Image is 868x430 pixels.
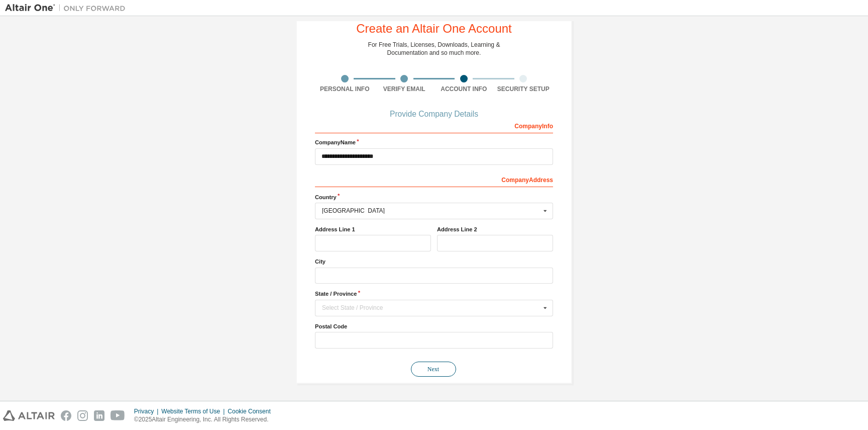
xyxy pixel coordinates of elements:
div: Cookie Consent [228,407,276,415]
label: City [315,257,553,266]
img: altair_logo.svg [3,410,55,421]
img: youtube.svg [111,410,125,421]
label: State / Province [315,290,553,298]
div: Security Setup [494,85,554,93]
img: linkedin.svg [94,410,104,421]
div: Website Terms of Use [161,407,228,415]
label: Address Line 2 [437,225,553,233]
div: Verify Email [375,85,435,93]
label: Address Line 1 [315,225,431,233]
button: Next [411,362,456,377]
label: Company Name [315,138,553,146]
div: Personal Info [315,85,375,93]
div: Create an Altair One Account [356,23,512,35]
div: Privacy [134,407,161,415]
div: [GEOGRAPHIC_DATA] [322,208,540,214]
div: Company Info [315,117,553,133]
img: Altair One [5,3,131,13]
div: For Free Trials, Licenses, Downloads, Learning & Documentation and so much more. [368,41,500,57]
label: Country [315,193,553,201]
img: facebook.svg [61,410,71,421]
img: instagram.svg [77,410,88,421]
p: © 2025 Altair Engineering, Inc. All Rights Reserved. [134,415,277,424]
label: Postal Code [315,322,553,330]
div: Company Address [315,171,553,187]
div: Select State / Province [322,305,540,311]
div: Provide Company Details [315,111,553,117]
div: Account Info [434,85,494,93]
